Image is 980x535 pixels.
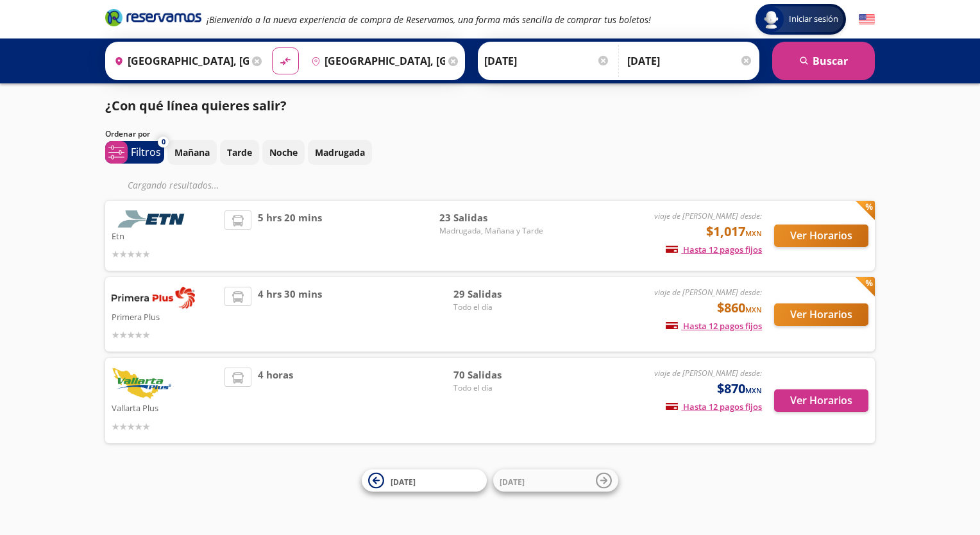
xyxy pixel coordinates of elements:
button: Ver Horarios [774,225,868,247]
p: Vallarta Plus [112,400,218,415]
input: Opcional [627,45,753,77]
span: Hasta 12 pagos fijos [666,320,762,332]
span: Todo el día [453,382,543,394]
small: MXN [745,228,762,238]
span: Iniciar sesión [784,13,843,26]
img: Etn [112,210,195,228]
p: Etn [112,228,218,243]
span: 29 Salidas [453,287,543,301]
button: Madrugada [308,140,372,165]
button: Ver Horarios [774,389,868,412]
span: Madrugada, Mañana y Tarde [439,225,543,237]
span: [DATE] [391,476,416,487]
em: viaje de [PERSON_NAME] desde: [654,210,762,221]
button: Noche [262,140,305,165]
em: ¡Bienvenido a la nueva experiencia de compra de Reservamos, una forma más sencilla de comprar tus... [207,13,651,26]
p: Noche [269,146,298,159]
button: Ver Horarios [774,303,868,326]
img: Vallarta Plus [112,368,171,400]
button: 0Filtros [105,141,164,164]
input: Buscar Destino [306,45,446,77]
span: Hasta 12 pagos fijos [666,401,762,412]
span: [DATE] [500,476,525,487]
em: Cargando resultados ... [128,179,219,191]
button: Mañana [167,140,217,165]
span: 0 [162,137,165,148]
span: 4 horas [258,368,293,434]
button: [DATE] [493,470,618,492]
span: $860 [717,298,762,318]
span: Hasta 12 pagos fijos [666,244,762,255]
p: ¿Con qué línea quieres salir? [105,96,287,115]
button: English [859,12,875,28]
p: Tarde [227,146,252,159]
img: Primera Plus [112,287,195,309]
span: Todo el día [453,301,543,313]
p: Madrugada [315,146,365,159]
small: MXN [745,386,762,395]
span: $870 [717,379,762,398]
span: $1,017 [706,222,762,241]
em: viaje de [PERSON_NAME] desde: [654,287,762,298]
p: Filtros [131,144,161,160]
span: 23 Salidas [439,210,543,225]
span: 4 hrs 30 mins [258,287,322,342]
span: 70 Salidas [453,368,543,382]
p: Mañana [174,146,210,159]
input: Elegir Fecha [484,45,610,77]
button: Buscar [772,42,875,80]
p: Ordenar por [105,128,150,140]
i: Brand Logo [105,8,201,27]
span: 5 hrs 20 mins [258,210,322,261]
button: Tarde [220,140,259,165]
input: Buscar Origen [109,45,249,77]
a: Brand Logo [105,8,201,31]
small: MXN [745,305,762,314]
button: [DATE] [362,470,487,492]
em: viaje de [PERSON_NAME] desde: [654,368,762,378]
p: Primera Plus [112,309,218,324]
